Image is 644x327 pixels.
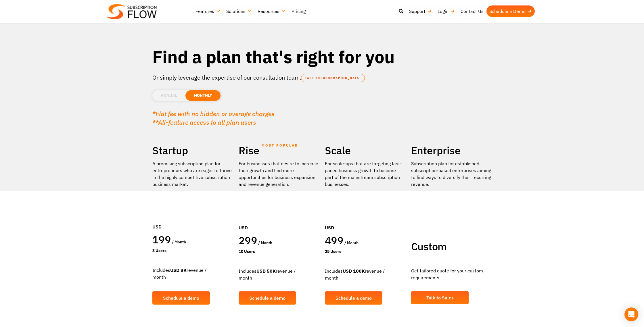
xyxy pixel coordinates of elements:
a: Login [435,5,458,17]
a: Solutions [223,5,255,17]
p: Or simply leverage the expertise of our consultation team. [152,73,492,82]
div: 3 Users [152,248,233,254]
span: Schedule a demo [336,296,372,300]
strong: USD 100K [343,268,365,274]
div: USD [325,207,405,234]
span: Schedule a demo [249,296,285,300]
span: / month [258,240,272,245]
img: Subscriptionflow [106,4,157,19]
a: Schedule a demo [325,291,382,305]
div: For businesses that desire to increase their growth and find more opportunities for business expa... [239,160,319,188]
div: Includes revenue / month [152,258,233,288]
strong: USD [256,268,266,274]
li: MONTHLY [185,90,221,101]
div: Includes revenue / month [325,259,405,288]
a: Talk to Sales [411,291,469,304]
div: 10 Users [239,249,319,255]
div: Get tailored quote for your custom requirements. [411,259,492,288]
strong: 50K [267,268,276,274]
h2: Enterprise [411,144,492,157]
a: Schedule a Demo [486,5,535,17]
div: 25 Users [325,249,405,255]
h2: Scale [325,144,405,157]
strong: USD 8K [170,267,187,273]
span: / month [344,240,359,245]
h2: Rise [239,144,319,157]
a: Pricing [289,5,308,17]
div: USD [239,207,319,234]
span: 299 [239,234,257,247]
div: Open Intercom Messenger [624,307,638,321]
a: Schedule a demo [239,291,296,305]
h2: Startup [152,144,233,157]
span: MOST POPULAR [262,139,298,152]
span: Custom [411,240,446,253]
li: ANNUAL [152,90,185,101]
span: / month [172,239,186,245]
span: Schedule a demo [163,296,199,300]
span: Talk to Sales [426,295,454,300]
h1: Find a plan that's right for you [152,46,492,68]
p: Subscription plan for established subscription-based enterprises aiming to find ways to diversify... [411,160,492,188]
span: 499 [325,234,343,247]
div: Includes revenue / month [239,259,319,288]
span: 199 [152,233,171,246]
em: *Flat fee with no hidden or overage charges [152,109,275,118]
a: TALK TO [GEOGRAPHIC_DATA] [301,74,365,82]
div: For scale-ups that are targeting fast-paced business growth to become part of the mainstream subs... [325,160,405,188]
div: USD [152,206,233,233]
em: **All-feature access to all plan users [152,118,256,126]
a: Support [406,5,435,17]
a: Schedule a demo [152,291,210,305]
a: Contact Us [458,5,486,17]
a: Features [193,5,223,17]
p: A promising subscription plan for entrepreneurs who are eager to thrive in the highly competitive... [152,160,233,188]
a: Resources [255,5,289,17]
